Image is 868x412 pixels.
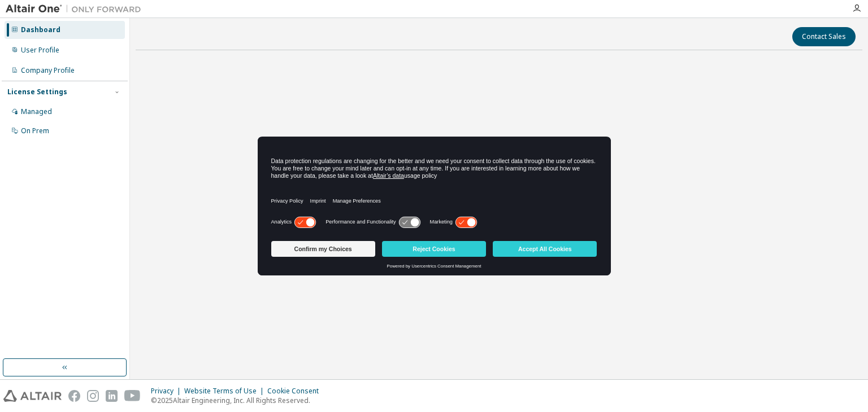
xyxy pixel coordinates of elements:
[151,387,184,396] div: Privacy
[106,390,118,402] img: linkedin.svg
[21,66,75,75] div: Company Profile
[21,126,49,135] div: On Prem
[792,27,856,46] button: Contact Sales
[87,390,99,402] img: instagram.svg
[267,387,325,396] div: Cookie Consent
[68,390,80,402] img: facebook.svg
[7,87,67,97] div: License Settings
[21,25,60,34] div: Dashboard
[21,107,52,116] div: Managed
[124,390,141,402] img: youtube.svg
[3,390,62,402] img: altair_logo.svg
[21,46,59,55] div: User Profile
[6,3,147,15] img: Altair One
[184,387,267,396] div: Website Terms of Use
[151,396,325,405] p: © 2025 Altair Engineering, Inc. All Rights Reserved.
